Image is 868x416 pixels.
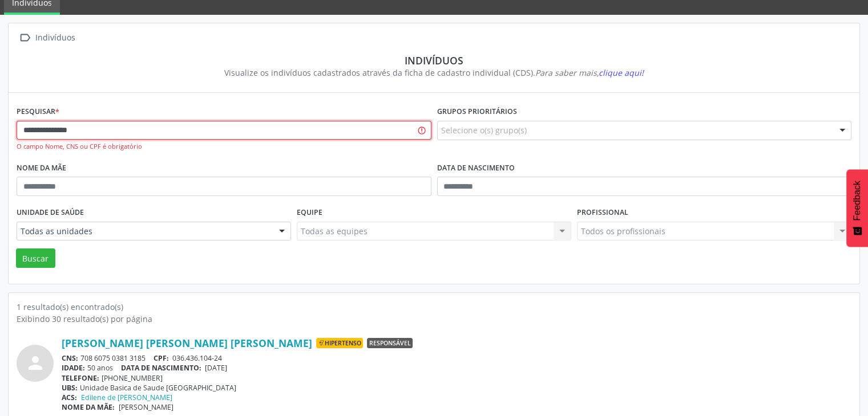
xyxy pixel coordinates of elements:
span: [PERSON_NAME] [119,402,173,412]
label: Data de nascimento [437,160,515,177]
span: DATA DE NASCIMENTO: [121,363,201,373]
a: [PERSON_NAME] [PERSON_NAME] [PERSON_NAME] [62,337,312,349]
a:  Indivíduos [17,30,77,46]
button: Feedback - Mostrar pesquisa [846,169,868,247]
div: Indivíduos [25,54,843,67]
label: Unidade de saúde [17,204,84,222]
div: Indivíduos [33,30,77,46]
div: 50 anos [62,363,851,373]
span: IDADE: [62,363,85,373]
span: Selecione o(s) grupo(s) [441,124,527,136]
span: TELEFONE: [62,373,99,383]
span: Todas as unidades [21,226,268,237]
label: Pesquisar [17,103,59,121]
span: UBS: [62,383,78,393]
span: 036.436.104-24 [172,353,222,363]
span: Hipertenso [316,338,363,348]
a: Edilene de [PERSON_NAME] [81,393,172,402]
span: NOME DA MÃE: [62,402,115,412]
span: CNS: [62,353,78,363]
label: Grupos prioritários [437,103,517,121]
div: O campo Nome, CNS ou CPF é obrigatório [17,142,431,152]
div: [PHONE_NUMBER] [62,373,851,383]
label: Nome da mãe [17,160,66,177]
i:  [17,30,33,46]
label: Profissional [577,204,628,222]
div: Unidade Basica de Saude [GEOGRAPHIC_DATA] [62,383,851,393]
div: 708 6075 0381 3185 [62,353,851,363]
div: 1 resultado(s) encontrado(s) [17,301,851,313]
span: clique aqui! [599,67,644,78]
span: ACS: [62,393,77,402]
div: Exibindo 30 resultado(s) por página [17,313,851,325]
div: Visualize os indivíduos cadastrados através da ficha de cadastro individual (CDS). [25,67,843,79]
span: CPF: [154,353,169,363]
button: Buscar [16,248,55,268]
span: Responsável [367,338,413,348]
span: Feedback [852,181,862,221]
label: Equipe [297,204,322,222]
i: Para saber mais, [535,67,644,78]
span: [DATE] [205,363,227,373]
i: person [25,353,46,373]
